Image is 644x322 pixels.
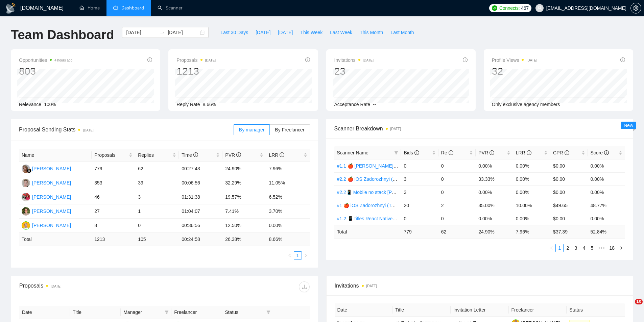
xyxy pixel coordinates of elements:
span: This Week [300,29,323,36]
div: Proposals [19,281,164,292]
td: 01:04:07 [179,204,222,219]
span: right [619,246,623,250]
span: LRR [516,150,531,155]
span: Last Month [390,29,414,36]
button: download [299,281,310,292]
time: [DATE] [526,58,537,62]
span: setting [631,5,641,11]
th: Date [19,306,70,319]
img: logo [5,3,16,14]
span: -- [373,102,376,107]
a: 4 [580,244,588,252]
a: 5 [588,244,596,252]
td: 52.84 % [588,225,625,238]
td: 1213 [92,233,135,246]
div: [PERSON_NAME] [32,179,71,187]
td: 32.29% [222,176,266,190]
span: Proposals [176,56,216,64]
div: [PERSON_NAME] [32,193,71,201]
td: 48.77% [588,199,625,212]
td: 12.50% [222,219,266,233]
td: 20 [401,199,438,212]
th: Replies [135,149,179,162]
li: Next 5 Pages [596,244,607,252]
span: filter [393,148,400,158]
button: right [302,251,310,259]
span: [DATE] [256,29,270,36]
span: Dashboard [121,5,144,11]
span: 467 [521,4,528,12]
span: info-circle [565,150,569,155]
div: [PERSON_NAME] [32,165,71,172]
span: Scanner Breakdown [334,124,625,133]
td: 105 [135,233,179,246]
span: Scanner Name [337,150,368,155]
span: Manager [123,308,162,316]
td: 27 [92,204,135,219]
span: New [624,123,633,128]
td: 0 [438,212,476,225]
span: Invitations [334,56,374,64]
th: Freelancer [171,306,222,319]
a: #1.1 🍎 [PERSON_NAME] (Tam) [337,163,407,169]
span: Re [441,150,453,155]
button: right [617,244,625,252]
td: 00:24:58 [179,233,222,246]
th: Freelancer [509,303,567,317]
li: 18 [607,244,617,252]
td: 0.00% [513,185,550,199]
td: 3 [135,190,179,204]
span: Time [182,152,198,158]
span: user [537,6,542,10]
time: [DATE] [363,58,374,62]
input: End date [168,29,198,36]
a: 2 [564,244,571,252]
span: PVR [225,152,241,158]
td: 3 [401,185,438,199]
td: 7.96 % [513,225,550,238]
td: 00:36:56 [179,219,222,233]
span: Score [591,150,609,155]
td: $0.00 [550,185,588,199]
td: 00:06:56 [179,176,222,190]
input: Start date [126,29,157,36]
th: Title [392,303,451,317]
td: 8 [92,219,135,233]
a: P[PERSON_NAME] [22,208,71,214]
td: 35.00% [476,199,513,212]
td: 7.41% [222,204,266,219]
span: ••• [596,244,607,252]
time: [DATE] [366,284,377,288]
th: Title [70,306,121,319]
span: filter [265,307,272,317]
img: MC [22,165,30,173]
span: PVR [478,150,494,155]
span: By manager [239,127,264,132]
td: 0 [401,159,438,172]
a: 3 [572,244,579,252]
td: 19.57% [222,190,266,204]
td: 62 [438,225,476,238]
span: Bids [404,150,419,155]
td: Total [19,233,92,246]
td: 7.96% [266,162,310,176]
li: 1 [294,251,302,259]
span: info-circle [449,150,453,155]
div: 803 [19,65,72,78]
span: Proposal Sending Stats [19,125,234,134]
span: 100% [44,102,56,107]
span: Connects: [499,4,520,12]
button: [DATE] [274,27,296,38]
span: Relevance [19,102,41,107]
td: 0.00% [476,212,513,225]
li: 1 [555,244,564,252]
span: Last 30 Days [220,29,248,36]
span: left [549,246,553,250]
a: 1 [556,244,563,252]
span: info-circle [280,152,284,157]
span: LRR [269,152,284,158]
button: Last Month [387,27,418,38]
td: 24.90% [222,162,266,176]
a: #2.2 🍎 iOS Zadorozhnyi (Tam) 02/08 [337,176,416,182]
button: [DATE] [252,27,274,38]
